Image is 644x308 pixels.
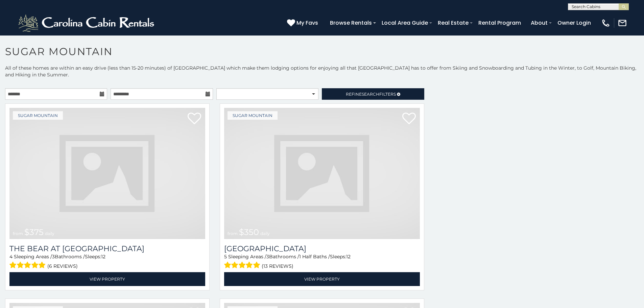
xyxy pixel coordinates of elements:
[228,111,278,120] a: Sugar Mountain
[13,231,23,236] span: from
[287,19,320,27] a: My Favs
[224,272,420,286] a: View Property
[228,231,238,236] span: from
[9,244,205,253] h3: The Bear At Sugar Mountain
[346,92,396,97] span: Refine Filters
[224,244,420,253] a: [GEOGRAPHIC_DATA]
[322,88,424,100] a: RefineSearchFilters
[346,254,351,260] span: 12
[378,17,431,29] a: Local Area Guide
[52,254,55,260] span: 3
[224,108,420,239] a: from $350 daily
[601,18,611,28] img: phone-regular-white.png
[554,17,594,29] a: Owner Login
[239,227,259,237] span: $350
[262,262,293,270] span: (13 reviews)
[47,262,78,270] span: (6 reviews)
[9,108,205,239] a: from $375 daily
[101,254,105,260] span: 12
[9,253,205,270] div: Sleeping Areas / Bathrooms / Sleeps:
[327,17,375,29] a: Browse Rentals
[434,17,472,29] a: Real Estate
[9,254,13,260] span: 4
[17,13,157,33] img: White-1-2.png
[527,17,551,29] a: About
[224,108,420,239] img: dummy-image.jpg
[224,253,420,270] div: Sleeping Areas / Bathrooms / Sleeps:
[9,244,205,253] a: The Bear At [GEOGRAPHIC_DATA]
[475,17,524,29] a: Rental Program
[9,272,205,286] a: View Property
[618,18,627,28] img: mail-regular-white.png
[299,254,330,260] span: 1 Half Baths /
[402,112,416,126] a: Add to favorites
[24,227,44,237] span: $375
[45,231,54,236] span: daily
[9,108,205,239] img: dummy-image.jpg
[188,112,201,126] a: Add to favorites
[224,254,227,260] span: 5
[296,19,318,27] span: My Favs
[266,254,269,260] span: 3
[260,231,270,236] span: daily
[224,244,420,253] h3: Grouse Moor Lodge
[362,92,379,97] span: Search
[13,111,63,120] a: Sugar Mountain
